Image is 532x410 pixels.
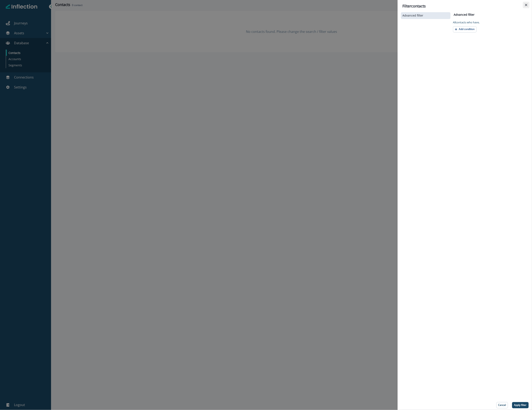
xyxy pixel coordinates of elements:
[453,20,480,25] p: All contact s who have,
[514,404,527,407] p: Apply filter
[512,402,529,408] button: Apply filter
[453,26,477,32] button: Add condition
[523,2,530,8] button: Close
[453,13,475,17] h2: Advanced filter
[403,14,423,17] p: Advanced filter
[496,402,508,408] button: Cancel
[498,404,506,407] p: Cancel
[459,28,475,31] p: Add condition
[403,14,449,17] button: Advanced filter
[403,3,426,9] p: Filter contacts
